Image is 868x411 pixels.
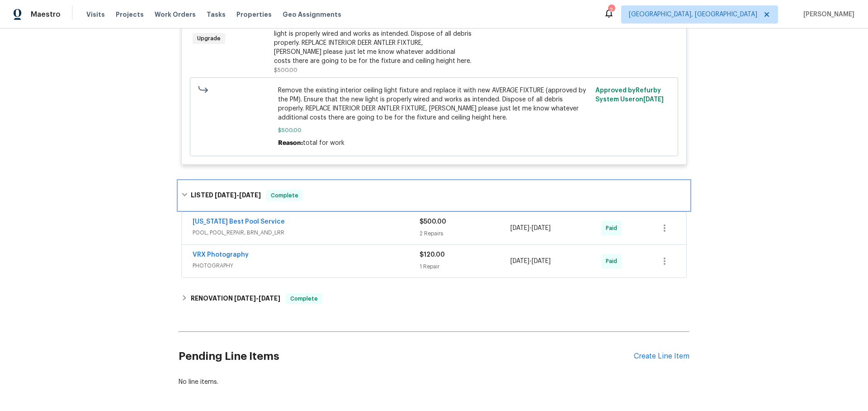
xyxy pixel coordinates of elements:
span: Paid [606,224,621,233]
span: Upgrade [193,34,224,43]
span: Geo Assignments [283,10,341,19]
h6: LISTED [191,190,261,201]
div: Create Line Item [634,352,689,361]
span: [PERSON_NAME] [800,10,854,19]
span: $500.00 [274,67,297,73]
span: [DATE] [510,225,529,231]
span: [DATE] [532,225,551,231]
span: [DATE] [643,96,664,103]
a: [US_STATE] Best Pool Service [193,219,285,225]
span: Work Orders [155,10,196,19]
div: 1 Repair [420,262,510,271]
span: - [510,224,551,233]
span: $120.00 [420,252,445,258]
div: 2 [608,5,614,14]
span: Tasks [207,11,226,18]
div: RENOVATION [DATE]-[DATE]Complete [179,288,689,310]
h6: RENOVATION [191,293,280,304]
span: [DATE] [215,192,236,198]
span: Properties [236,10,272,19]
div: 2 Repairs [420,229,510,238]
span: Visits [86,10,105,19]
span: Paid [606,257,621,266]
div: LISTED [DATE]-[DATE]Complete [179,181,689,210]
span: Complete [287,294,321,303]
span: [DATE] [259,295,280,301]
span: $500.00 [278,126,590,135]
span: [DATE] [532,258,551,264]
span: Reason: [278,140,303,146]
span: Projects [116,10,144,19]
span: POOL, POOL_REPAIR, BRN_AND_LRR [193,228,420,237]
span: [GEOGRAPHIC_DATA], [GEOGRAPHIC_DATA] [629,10,757,19]
span: PHOTOGRAPHY [193,261,420,270]
span: Remove the existing interior ceiling light fixture and replace it with new AVERAGE FIXTURE (appro... [278,86,590,122]
span: [DATE] [234,295,256,301]
span: [DATE] [239,192,261,198]
span: - [215,192,261,198]
a: VRX Photography [193,252,249,258]
span: Complete [267,191,302,200]
span: - [234,295,280,301]
span: - [510,257,551,266]
div: No line items. [179,378,689,387]
div: Remove the existing interior ceiling light fixture and replace it with new AVERAGE FIXTURE (appro... [274,11,472,66]
h2: Pending Line Items [179,335,634,378]
span: Maestro [31,10,61,19]
span: [DATE] [510,258,529,264]
span: total for work [303,140,344,146]
span: Approved by Refurby System User on [595,87,664,103]
span: $500.00 [420,219,446,225]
